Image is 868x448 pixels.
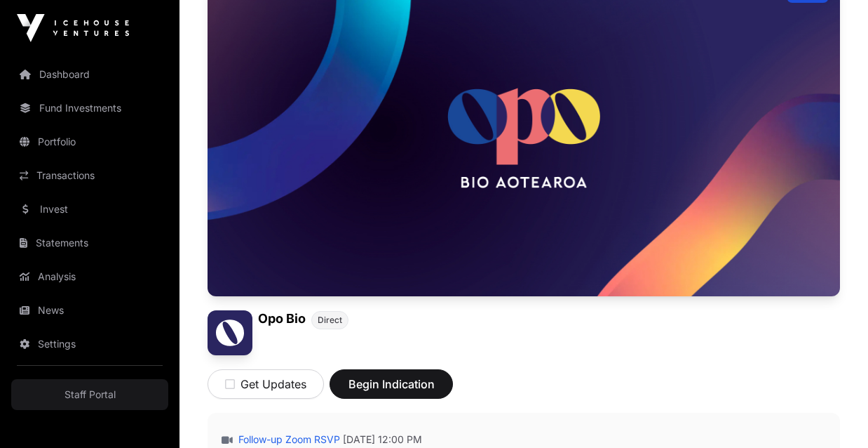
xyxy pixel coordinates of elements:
a: Statements [11,228,168,258]
a: Follow-up Zoom RSVP [236,433,340,447]
a: Dashboard [11,59,168,90]
h1: Opo Bio [258,310,306,329]
a: Fund Investments [11,93,168,124]
span: Direct [318,315,342,326]
a: Settings [11,329,168,360]
a: Transactions [11,160,168,191]
a: Analysis [11,261,168,292]
img: Icehouse Ventures Logo [17,14,129,42]
a: Portfolio [11,126,168,157]
a: Staff Portal [11,379,168,410]
span: [DATE] 12:00 PM [343,433,422,447]
span: Begin Indication [347,376,435,393]
button: Begin Indication [330,369,453,399]
button: Get Updates [208,369,324,399]
a: Invest [11,194,168,225]
img: Opo Bio [208,310,252,355]
a: News [11,295,168,326]
iframe: Chat Widget [798,381,868,448]
a: Begin Indication [330,383,453,397]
